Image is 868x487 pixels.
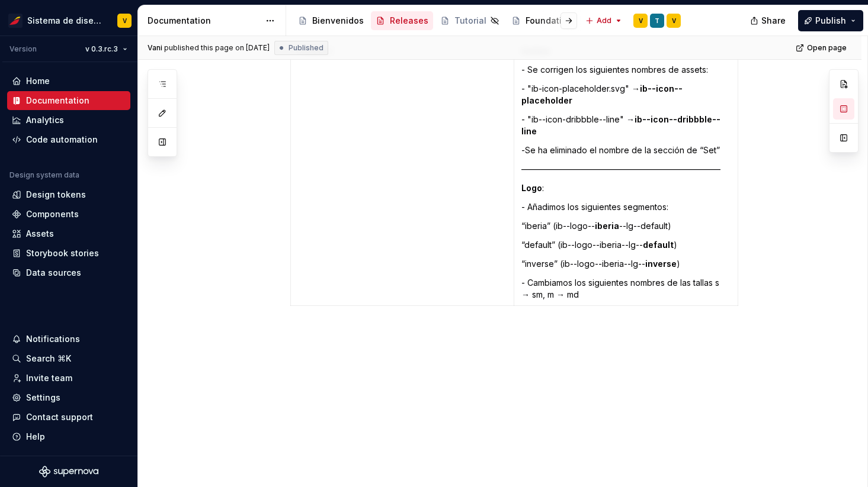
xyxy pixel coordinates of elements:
[526,15,577,27] div: Foundations
[148,43,162,53] span: Vani
[7,330,130,349] button: Notifications
[7,224,130,243] a: Assets
[26,267,81,279] div: Data sources
[39,466,98,478] svg: Supernova Logo
[9,44,37,54] div: Version
[390,15,428,27] div: Releases
[435,11,504,30] a: Tutorial
[26,228,54,240] div: Assets
[521,258,731,270] p: “inverse” (ib--logo--iberia--lg-- )
[507,11,582,30] a: Foundations
[798,10,863,31] button: Publish
[2,8,135,33] button: Sistema de diseño IberiaV
[792,40,852,56] a: Open page
[7,130,130,149] a: Code automation
[7,349,130,368] button: Search ⌘K
[164,43,270,53] div: published this page on [DATE]
[26,189,86,201] div: Design tokens
[7,111,130,130] a: Analytics
[293,9,579,33] div: Page tree
[521,114,731,137] p: - "ib--icon-dribbble--line" →
[582,12,626,29] button: Add
[148,15,260,27] div: Documentation
[454,15,486,27] div: Tutorial
[312,15,364,27] div: Bienvenidos
[521,163,731,175] p: ————————————————————————
[85,44,118,54] span: v 0.3.rc.3
[672,16,676,25] div: V
[521,201,731,213] p: - Añadimos los siguientes segmentos:
[26,353,71,365] div: Search ⌘K
[807,43,847,53] span: Open page
[26,114,64,126] div: Analytics
[639,16,643,25] div: V
[521,83,731,107] p: - "ib-icon-placeholder.svg" →
[26,95,89,107] div: Documentation
[7,408,130,427] button: Contact support
[26,411,93,423] div: Contact support
[7,72,130,91] a: Home
[521,239,731,251] p: “default” (ib--logo--iberia--lg-- )
[7,369,130,388] a: Invite team
[521,64,731,76] p: - Se corrigen los siguientes nombres de assets:
[9,170,79,180] div: Design system data
[597,16,611,25] span: Add
[521,144,731,156] p: -Se ha eliminado el nombre de la sección de “Set”
[371,11,433,30] a: Releases
[761,15,786,27] span: Share
[7,205,130,224] a: Components
[80,41,133,57] button: v 0.3.rc.3
[7,91,130,110] a: Documentation
[7,185,130,204] a: Design tokens
[27,15,103,27] div: Sistema de diseño Iberia
[7,388,130,407] a: Settings
[595,221,619,231] strong: iberia
[26,333,80,345] div: Notifications
[7,263,130,282] a: Data sources
[655,16,659,25] div: T
[8,14,23,28] img: 55604660-494d-44a9-beb2-692398e9940a.png
[815,15,846,27] span: Publish
[645,259,677,269] strong: inverse
[26,134,98,146] div: Code automation
[26,247,99,259] div: Storybook stories
[7,427,130,446] button: Help
[26,372,72,384] div: Invite team
[521,182,731,194] p: :
[293,11,369,30] a: Bienvenidos
[521,183,542,193] strong: Logo
[521,220,731,232] p: “iberia” (ib--logo-- --lg--default)
[7,244,130,263] a: Storybook stories
[289,43,324,53] span: Published
[26,392,60,404] div: Settings
[521,277,731,301] p: - Cambiamos los siguientes nombres de las tallas s → sm, m → md
[643,240,674,250] strong: default
[26,75,50,87] div: Home
[26,208,79,220] div: Components
[744,10,793,31] button: Share
[26,431,45,443] div: Help
[123,16,127,25] div: V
